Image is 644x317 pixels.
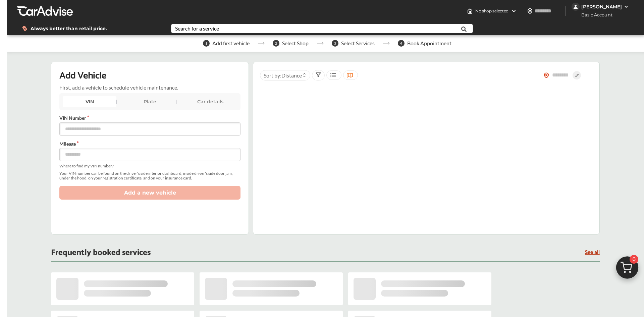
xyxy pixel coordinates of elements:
span: No shop selected [475,8,508,14]
span: Select Services [341,40,375,46]
img: WGsFRI8htEPBVLJbROoPRyZpYNWhNONpIPPETTm6eUC0GeLEiAAAAAElFTkSuQmCC [624,4,629,9]
a: See all [585,250,600,255]
span: Your VIN number can be found on the driver's side interior dashboard, inside driver's side door j... [59,171,240,180]
img: header-divider.bc55588e.svg [566,6,566,16]
div: [PERSON_NAME] [581,4,622,10]
span: 4 [398,40,405,47]
img: dollor_label_vector.a70140d1.svg [22,25,27,31]
p: First, add a vehicle to schedule vehicle maintenance. [59,84,178,91]
span: Basic Account [572,11,618,18]
span: Select Shop [282,40,309,46]
p: Frequently booked services [51,250,151,256]
label: Mileage [59,141,240,147]
span: Always better than retail price. [31,26,107,31]
span: Distance [281,72,302,78]
span: Sort by : [264,72,302,78]
img: stepper-arrow.e24c07c6.svg [383,42,390,45]
img: jVpblrzwTbfkPYzPPzSLxeg0AAAAASUVORK5CYII= [572,3,580,11]
div: Search for a service [175,26,219,31]
span: Add first vehicle [212,40,250,46]
span: 0 [630,255,638,264]
img: stepper-arrow.e24c07c6.svg [317,42,324,45]
img: location_vector.a44bc228.svg [527,8,533,14]
label: VIN Number [59,115,240,121]
div: Plate [123,96,177,107]
img: header-home-logo.8d720a4f.svg [467,8,473,14]
span: Where to find my VIN number? [59,164,240,168]
span: Book Appointment [407,40,451,46]
img: stepper-arrow.e24c07c6.svg [258,42,265,45]
div: Car details [183,96,237,107]
img: location_vector_orange.38f05af8.svg [544,72,549,78]
span: 2 [273,40,279,47]
img: cart_icon.3d0951e8.svg [611,253,643,285]
p: Add Vehicle [59,70,106,82]
span: 1 [203,40,210,47]
span: 3 [332,40,338,47]
div: VIN [63,96,116,107]
img: header-down-arrow.9dd2ce7d.svg [511,8,517,14]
